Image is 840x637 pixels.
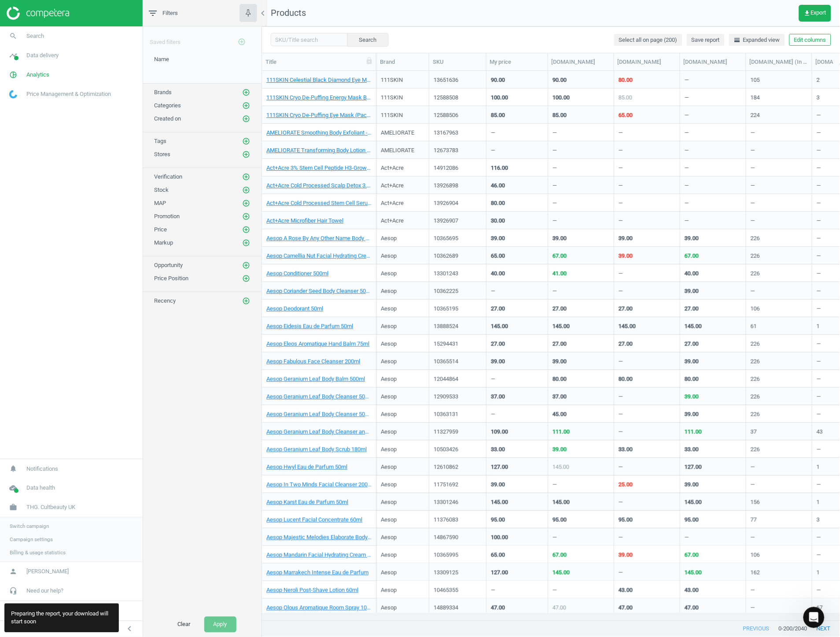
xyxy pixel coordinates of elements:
[154,239,173,246] span: Markup
[751,410,760,421] div: 226
[434,305,482,313] div: 10365195
[26,71,49,79] span: Analytics
[751,476,807,492] div: —
[434,111,482,119] div: 12588506
[751,252,760,263] div: 226
[491,199,505,207] div: 80.00
[491,393,505,401] div: 37.00
[751,283,807,298] div: —
[381,305,397,316] div: Aesop
[685,287,699,295] div: 39.00
[266,199,372,207] a: Act+Acre Cold Processed Stem Cell Serum 2.2 fl oz
[553,129,557,140] div: —
[619,446,633,454] div: 33.00
[242,114,251,123] button: add_circle_outline
[266,164,372,172] a: Act+Acre 3% Stem Cell Peptide H3-Grow+ Complex Scalp Treatment For Hair Thinning and Growth 89ml
[685,322,702,330] div: 145.00
[381,234,397,245] div: Aesop
[266,604,372,612] a: Aesop Olous Aromatique Room Spray 100ml
[491,94,508,102] div: 100.00
[619,234,633,242] div: 39.00
[434,340,482,348] div: 15294431
[266,146,372,154] a: AMELIORATE Transforming Body Lotion 500ml
[242,274,251,283] button: add_circle_outline
[751,76,760,87] div: 105
[751,94,760,105] div: 184
[553,393,567,401] div: 37.00
[685,252,699,260] div: 67.00
[491,305,505,313] div: 27.00
[242,239,250,247] i: add_circle_outline
[434,393,482,401] div: 12909533
[434,270,482,278] div: 13301243
[26,32,44,40] span: Search
[266,287,372,295] a: Aesop Coriander Seed Body Cleanser 500ml
[685,111,689,122] div: —
[154,89,172,95] span: Brands
[434,164,482,172] div: 14912086
[685,463,702,471] div: 127.00
[434,287,482,295] div: 10362225
[803,607,825,628] iframe: Intercom live chat
[553,305,567,313] div: 27.00
[5,480,22,497] i: cloud_done
[553,340,567,348] div: 27.00
[619,270,623,281] div: —
[154,275,188,282] span: Price Position
[266,551,372,559] a: Aesop Mandarin Facial Hydrating Cream 120ml
[242,173,250,181] i: add_circle_outline
[619,94,632,102] div: 85.00
[266,569,368,577] a: Aesop Marrakech Intense Eau de Parfum
[751,459,807,474] div: —
[685,393,699,401] div: 39.00
[619,199,623,210] div: —
[553,94,570,102] div: 100.00
[242,102,250,110] i: add_circle_outline
[242,238,251,247] button: add_circle_outline
[729,34,785,46] button: horizontal_splitExpanded view
[619,410,623,421] div: —
[242,297,251,305] button: add_circle_outline
[5,28,22,44] i: search
[242,101,251,110] button: add_circle_outline
[242,88,251,97] button: add_circle_outline
[380,58,425,66] div: Brand
[242,186,251,194] button: add_circle_outline
[154,102,181,109] span: Categories
[491,146,495,157] div: —
[266,428,372,436] a: Aesop Geranium Leaf Body Cleanser and Balm Duet
[434,217,482,225] div: 13926907
[154,173,182,180] span: Verification
[242,261,251,270] button: add_circle_outline
[381,111,403,122] div: 111SKIN
[817,94,820,105] div: 3
[491,217,505,225] div: 30.00
[553,287,557,298] div: —
[434,375,482,383] div: 12044864
[266,463,347,471] a: Aesop Hwyl Eau de Parfum 50ml
[491,252,505,260] div: 65.00
[434,410,482,418] div: 10363131
[751,160,807,175] div: —
[491,463,508,471] div: 127.00
[381,287,397,298] div: Aesop
[491,446,505,454] div: 33.00
[751,195,807,210] div: —
[266,270,328,278] a: Aesop Conditioner 500ml
[147,8,158,18] i: filter_list
[751,446,760,457] div: 226
[619,252,633,260] div: 39.00
[434,76,482,84] div: 13651636
[26,484,55,492] span: Data health
[26,504,75,512] span: THG. Cultbeauty UK
[619,76,633,84] div: 80.00
[619,305,633,313] div: 27.00
[491,111,505,119] div: 85.00
[685,305,699,313] div: 27.00
[26,90,111,98] span: Price Management & Optimization
[751,177,807,193] div: —
[553,375,567,383] div: 80.00
[553,270,567,278] div: 41.00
